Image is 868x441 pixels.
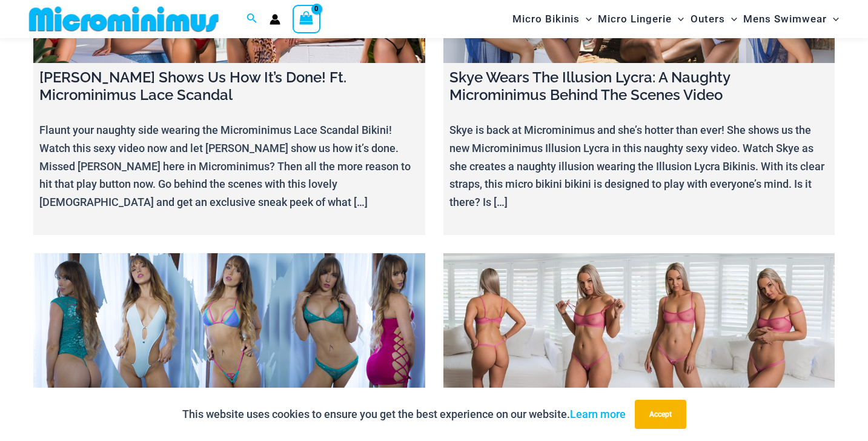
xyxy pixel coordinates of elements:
p: This website uses cookies to ensure you get the best experience on our website. [182,405,626,423]
span: Micro Lingerie [598,4,672,35]
p: Skye is back at Microminimus and she’s hotter than ever! She shows us the new Microminimus Illusi... [449,121,829,211]
a: Search icon link [247,12,257,27]
span: Menu Toggle [725,4,737,35]
span: Menu Toggle [672,4,684,35]
a: Account icon link [270,14,280,25]
a: OutersMenu ToggleMenu Toggle [687,4,740,35]
span: Micro Bikinis [512,4,580,35]
button: Accept [635,400,686,429]
a: Sammy models Spritz Mesh Micro Lingerie [443,253,835,391]
a: Scarlet’s Naughty Obsessions: An Extra Hot Microminimus Try On Haul Video [33,253,425,391]
nav: Site Navigation [508,2,844,36]
span: Mens Swimwear [743,4,827,35]
a: Micro BikinisMenu ToggleMenu Toggle [509,4,595,35]
a: Micro LingerieMenu ToggleMenu Toggle [595,4,687,35]
p: Flaunt your naughty side wearing the Microminimus Lace Scandal Bikini! Watch this sexy video now ... [39,121,419,211]
a: Mens SwimwearMenu ToggleMenu Toggle [740,4,842,35]
a: View Shopping Cart, empty [293,5,320,33]
h4: [PERSON_NAME] Shows Us How It’s Done! Ft. Microminimus Lace Scandal [39,69,419,104]
img: MM SHOP LOGO FLAT [24,5,224,33]
span: Menu Toggle [827,4,839,35]
h4: Skye Wears The Illusion Lycra: A Naughty Microminimus Behind The Scenes Video [449,69,829,104]
a: Learn more [570,408,626,420]
span: Menu Toggle [580,4,592,35]
span: Outers [691,4,725,35]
